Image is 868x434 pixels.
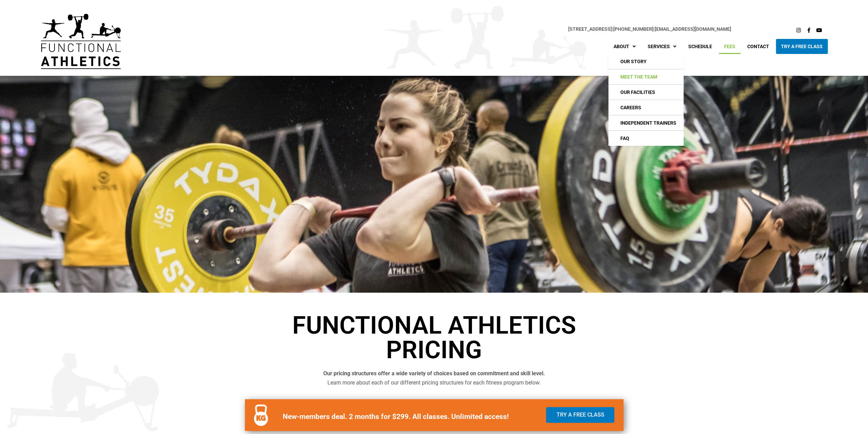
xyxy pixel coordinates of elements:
a: Services [643,39,681,54]
b: Our pricing structures offer a wide variety of choices based on commitment and skill level. [323,370,545,377]
a: [STREET_ADDRESS] [568,26,612,32]
a: Fees [719,39,740,54]
span: Learn more about each of our different pricing structures for each fitness program below. [327,379,541,386]
h1: Functional Athletics Pricing [243,313,625,362]
a: Meet The Team [608,69,683,84]
a: Our Story [608,54,683,69]
a: Try A Free Class [776,39,828,54]
span: Try a Free Class [556,412,604,418]
a: Independent Trainers [608,115,683,130]
a: [EMAIL_ADDRESS][DOMAIN_NAME] [655,26,731,32]
img: default-logo [41,14,121,69]
a: Careers [608,100,683,115]
b: New-members deal. 2 months for $299. All classes. Unlimited access! [282,412,509,421]
a: [PHONE_NUMBER] [613,26,653,32]
a: Our Facilities [608,85,683,100]
a: Contact [742,39,774,54]
a: FAQ [608,131,683,146]
p: | [134,25,731,33]
a: Schedule [683,39,717,54]
a: Try a Free Class [546,407,614,423]
a: About [608,39,641,54]
span: | [568,26,613,32]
